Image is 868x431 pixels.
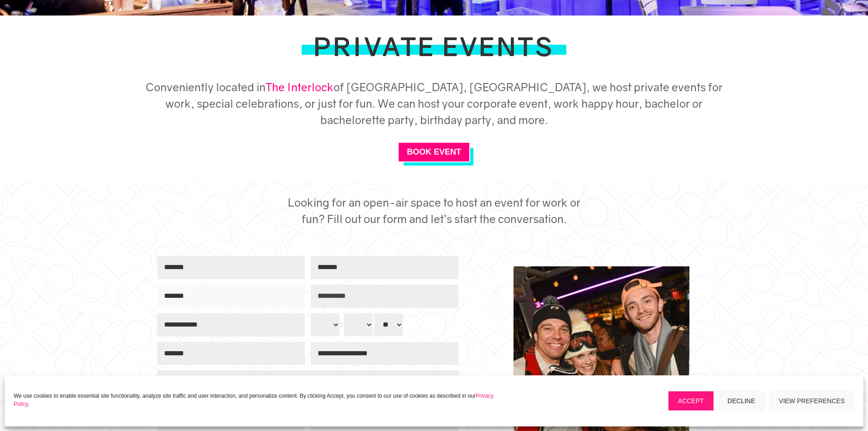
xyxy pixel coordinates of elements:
[266,80,334,93] a: The Interlock
[138,79,730,133] h5: Conveniently located in of [GEOGRAPHIC_DATA], [GEOGRAPHIC_DATA], we host private events for work,...
[14,392,506,408] p: We use cookies to enable essential site functionality, analyze site traffic and user interaction,...
[286,194,582,232] h5: Looking for an open-air space to host an event for work or fun? Fill out our form and let’s start...
[398,142,470,162] a: BOOK EVENT
[313,34,554,64] h1: Private Events
[341,320,343,328] span: :
[769,391,854,410] button: View preferences
[668,391,714,410] button: Accept
[344,313,373,336] select: Time of Day ... minute
[374,313,403,336] select: Time of Day
[14,393,493,407] a: Privacy Policy
[311,313,339,336] select: Time of Day ... hour
[718,391,765,410] button: Decline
